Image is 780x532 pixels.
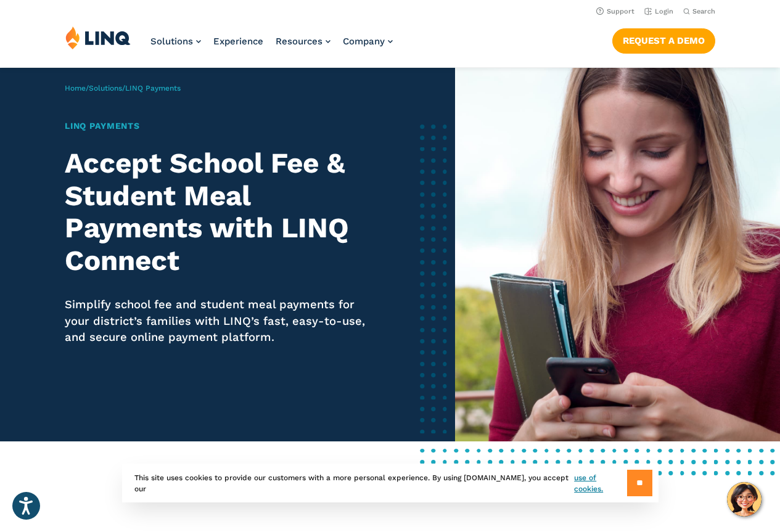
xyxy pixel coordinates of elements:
[65,84,181,92] span: / /
[65,84,86,92] a: Home
[574,472,626,494] a: use of cookies.
[150,26,393,67] nav: Primary Navigation
[343,36,385,47] span: Company
[276,36,330,47] a: Resources
[65,147,372,277] h2: Accept School Fee & Student Meal Payments with LINQ Connect
[65,120,372,133] h1: LINQ Payments
[150,36,193,47] span: Solutions
[596,7,634,15] a: Support
[122,464,659,502] div: This site uses cookies to provide our customers with a more personal experience. By using [DOMAIN...
[692,7,715,15] span: Search
[89,84,122,92] a: Solutions
[276,36,322,47] span: Resources
[65,297,372,345] p: Simplify school fee and student meal payments for your district’s families with LINQ’s fast, easy...
[65,26,131,49] img: LINQ | K‑12 Software
[213,36,263,47] a: Experience
[612,26,715,53] nav: Button Navigation
[727,482,762,517] button: Hello, have a question? Let’s chat.
[150,36,201,47] a: Solutions
[644,7,673,15] a: Login
[683,7,715,16] button: Open Search Bar
[612,28,715,53] a: Request a Demo
[125,84,181,92] span: LINQ Payments
[343,36,393,47] a: Company
[455,68,780,441] img: LINQ Payments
